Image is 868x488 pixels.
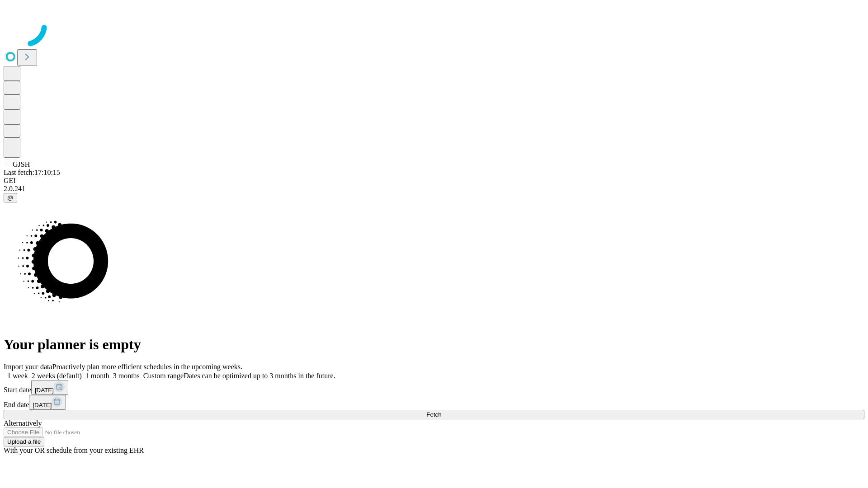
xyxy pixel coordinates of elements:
[35,387,54,394] span: [DATE]
[4,437,44,446] button: Upload a file
[7,194,14,201] span: @
[184,372,335,380] span: Dates can be optimized up to 3 months in the future.
[7,372,28,380] span: 1 week
[13,160,30,168] span: GJSH
[143,372,184,380] span: Custom range
[4,177,864,185] div: GEI
[113,372,140,380] span: 3 months
[4,446,144,454] span: With your OR schedule from your existing EHR
[32,372,82,380] span: 2 weeks (default)
[4,185,864,193] div: 2.0.241
[33,402,52,408] span: [DATE]
[4,193,17,202] button: @
[426,411,441,418] span: Fetch
[52,363,242,371] span: Proactively plan more efficient schedules in the upcoming weeks.
[4,363,52,371] span: Import your data
[4,380,864,395] div: Start date
[4,395,864,410] div: End date
[4,336,864,353] h1: Your planner is empty
[29,395,66,410] button: [DATE]
[4,410,864,419] button: Fetch
[4,169,60,176] span: Last fetch: 17:10:15
[31,380,68,395] button: [DATE]
[85,372,109,380] span: 1 month
[4,419,42,427] span: Alternatively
